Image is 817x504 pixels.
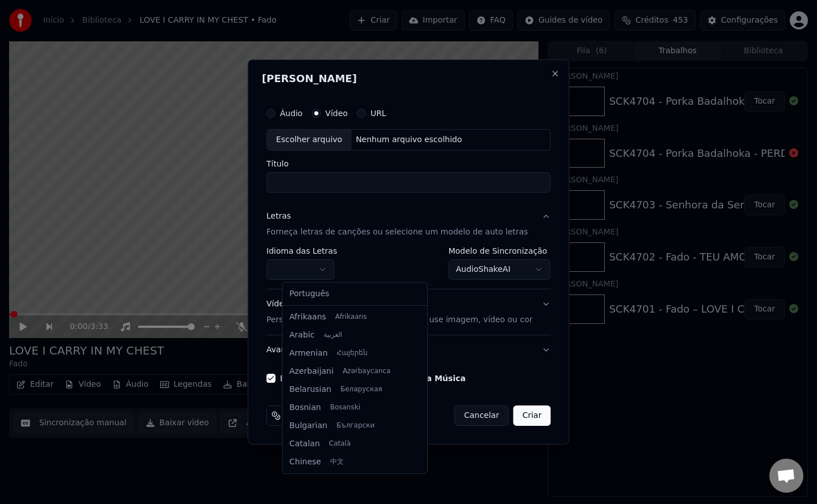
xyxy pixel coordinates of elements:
[289,420,327,432] span: Bulgarian
[337,349,368,358] span: Հայերեն
[335,313,367,322] span: Afrikaans
[289,456,321,468] span: Chinese
[330,458,344,467] span: 中文
[289,330,314,341] span: Arabic
[289,384,331,395] span: Belarusian
[289,311,326,323] span: Afrikaans
[289,288,329,300] span: Português
[340,385,382,394] span: Беларуская
[289,348,328,359] span: Armenian
[330,403,360,412] span: Bosanski
[289,402,321,413] span: Bosnian
[323,331,342,340] span: العربية
[336,421,374,430] span: Български
[289,366,334,377] span: Azerbaijani
[343,367,390,376] span: Azərbaycanca
[289,438,320,450] span: Catalan
[329,439,351,449] span: Català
